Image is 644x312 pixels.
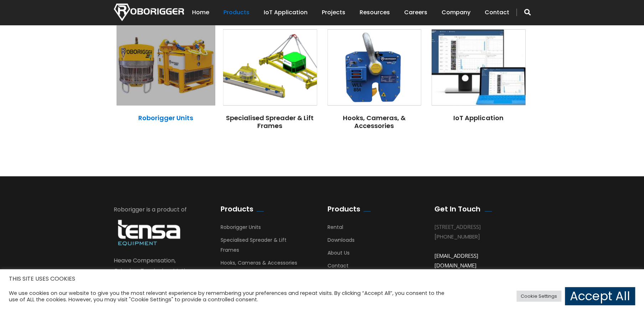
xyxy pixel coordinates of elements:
a: About Us [328,249,350,260]
a: Resources [360,1,390,24]
a: [EMAIL_ADDRESS][DOMAIN_NAME] [434,252,478,269]
h2: Products [221,205,253,213]
h2: Get In Touch [434,205,480,213]
div: Roborigger is a product of Heave Compensation, Gripping, Tensioning, Motion Monitoring and Liftin... [114,205,199,307]
a: Rental [328,224,343,234]
a: IoT Application [264,1,308,24]
a: Specialised Spreader & Lift Frames [226,113,314,130]
a: Hooks, Cameras & Accessories [221,259,297,270]
h2: Products [328,205,360,213]
a: Contact [485,1,509,24]
div: [STREET_ADDRESS] [434,222,520,232]
a: IoT Application [453,113,503,122]
div: [PHONE_NUMBER] [434,232,520,241]
a: Specialised Spreader & Lift Frames [221,236,287,257]
img: Nortech [114,4,184,21]
a: Cookie Settings [516,291,561,302]
a: Products [223,1,249,24]
div: We use cookies on our website to give you the most relevant experience by remembering your prefer... [9,290,447,303]
a: Hooks, Cameras, & Accessories [343,113,406,130]
a: Downloads [328,236,355,247]
a: Roborigger Units [138,113,193,122]
a: Roborigger Units [221,224,261,234]
a: Company [442,1,470,24]
a: Careers [404,1,427,24]
a: Projects [322,1,345,24]
a: Home [192,1,209,24]
h5: THIS SITE USES COOKIES [9,274,635,283]
a: Contact [328,262,349,273]
a: Accept All [565,287,635,305]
